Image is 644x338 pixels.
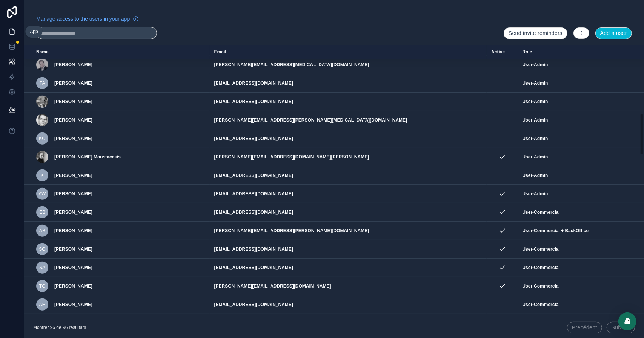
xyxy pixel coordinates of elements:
[39,283,46,289] span: TG
[210,148,487,166] td: [PERSON_NAME][EMAIL_ADDRESS][DOMAIN_NAME][PERSON_NAME]
[504,27,567,40] button: Send invite reminders
[523,172,548,178] span: User-Admin
[40,80,45,86] span: TA
[54,172,92,178] span: [PERSON_NAME]
[39,265,45,271] span: SA
[210,45,487,59] th: Email
[210,56,487,74] td: [PERSON_NAME][EMAIL_ADDRESS][MEDICAL_DATA][DOMAIN_NAME]
[523,283,560,289] span: User-Commercial
[54,228,92,234] span: [PERSON_NAME]
[210,129,487,148] td: [EMAIL_ADDRESS][DOMAIN_NAME]
[36,15,139,23] a: Manage access to the users in your app
[39,246,45,252] span: SO
[518,45,621,59] th: Role
[210,203,487,222] td: [EMAIL_ADDRESS][DOMAIN_NAME]
[210,93,487,111] td: [EMAIL_ADDRESS][DOMAIN_NAME]
[54,117,92,123] span: [PERSON_NAME]
[523,136,548,142] span: User-Admin
[618,312,636,330] div: Open Intercom Messenger
[54,191,92,197] span: [PERSON_NAME]
[54,136,92,142] span: [PERSON_NAME]
[523,62,548,68] span: User-Admin
[210,259,487,277] td: [EMAIL_ADDRESS][DOMAIN_NAME]
[523,99,548,105] span: User-Admin
[39,209,45,215] span: ÉB
[210,222,487,240] td: [PERSON_NAME][EMAIL_ADDRESS][PERSON_NAME][DOMAIN_NAME]
[487,45,518,59] th: Active
[523,246,560,252] span: User-Commercial
[210,295,487,314] td: [EMAIL_ADDRESS][DOMAIN_NAME]
[24,45,210,59] th: Name
[39,191,46,197] span: AW
[30,29,38,35] div: App
[210,240,487,259] td: [EMAIL_ADDRESS][DOMAIN_NAME]
[54,99,92,105] span: [PERSON_NAME]
[595,27,632,40] button: Add a user
[523,154,548,160] span: User-Admin
[36,15,130,23] span: Manage access to the users in your app
[39,301,46,308] span: AH
[210,185,487,203] td: [EMAIL_ADDRESS][DOMAIN_NAME]
[39,228,45,234] span: AB
[523,301,560,308] span: User-Commercial
[210,314,487,332] td: [EMAIL_ADDRESS][DOMAIN_NAME]
[54,246,92,252] span: [PERSON_NAME]
[39,136,45,142] span: KO
[523,191,548,197] span: User-Admin
[54,301,92,308] span: [PERSON_NAME]
[523,228,589,234] span: User-Commercial + BackOffice
[210,277,487,295] td: [PERSON_NAME][EMAIL_ADDRESS][DOMAIN_NAME]
[54,154,121,160] span: [PERSON_NAME] Moustacakis
[210,166,487,185] td: [EMAIL_ADDRESS][DOMAIN_NAME]
[523,265,560,271] span: User-Commercial
[54,209,92,215] span: [PERSON_NAME]
[523,209,560,215] span: User-Commercial
[41,172,44,178] span: K
[54,80,92,86] span: [PERSON_NAME]
[523,117,548,123] span: User-Admin
[210,111,487,129] td: [PERSON_NAME][EMAIL_ADDRESS][PERSON_NAME][MEDICAL_DATA][DOMAIN_NAME]
[54,265,92,271] span: [PERSON_NAME]
[24,45,644,317] div: scrollable content
[54,283,92,289] span: [PERSON_NAME]
[210,74,487,93] td: [EMAIL_ADDRESS][DOMAIN_NAME]
[33,324,86,330] span: Montrer 96 de 96 résultats
[54,62,92,68] span: [PERSON_NAME]
[523,80,548,86] span: User-Admin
